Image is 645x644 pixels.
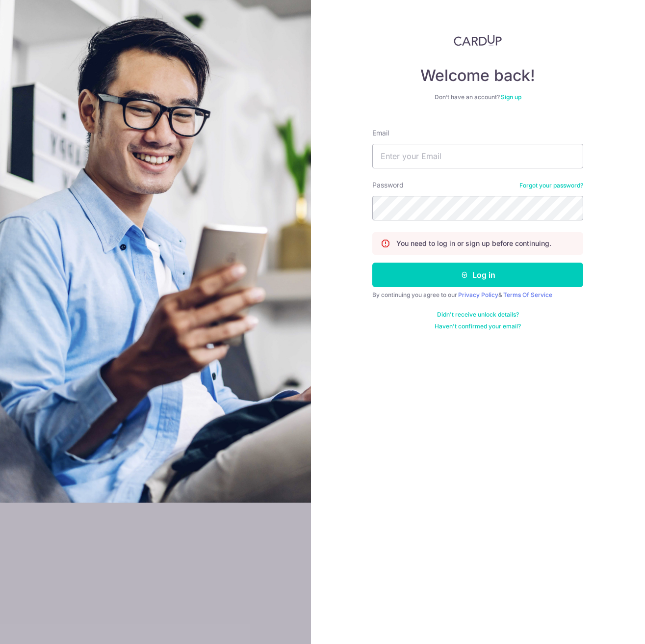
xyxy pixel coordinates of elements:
[501,93,521,101] a: Sign up
[372,144,583,168] input: Enter your Email
[372,291,583,299] div: By continuing you agree to our &
[437,311,519,319] a: Didn't receive unlock details?
[372,66,583,85] h4: Welcome back!
[372,93,583,101] div: Don’t have an account?
[458,291,498,298] a: Privacy Policy
[503,291,552,298] a: Terms Of Service
[372,263,583,287] button: Log in
[519,182,583,189] a: Forgot your password?
[372,180,404,190] label: Password
[396,239,551,248] p: You need to log in or sign up before continuing.
[435,322,521,330] a: Haven't confirmed your email?
[372,128,389,138] label: Email
[454,34,502,46] img: CardUp Logo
